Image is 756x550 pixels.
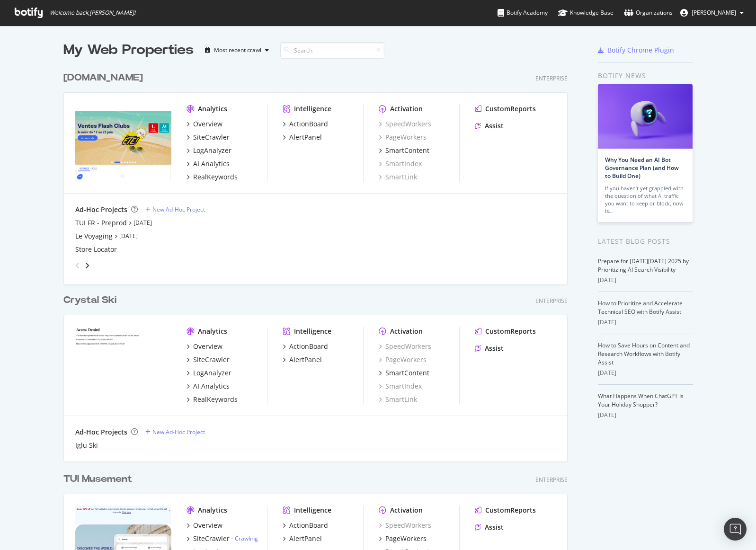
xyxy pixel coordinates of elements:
[84,261,90,270] div: angle-right
[598,341,690,366] a: How to Save Hours on Content and Research Workflows with Botify Assist
[75,441,98,450] div: Iglu Ski
[294,104,331,114] div: Intelligence
[289,133,322,142] div: AlertPanel
[294,506,331,515] div: Intelligence
[390,104,423,114] div: Activation
[598,392,684,408] a: What Happens When ChatGPT Is Your Holiday Shopper?
[63,41,194,60] div: My Web Properties
[379,172,417,182] a: SmartLink
[289,119,328,129] div: ActionBoard
[379,381,422,391] a: SmartIndex
[63,71,147,85] a: [DOMAIN_NAME]
[283,534,322,543] a: AlertPanel
[379,368,429,378] a: SmartContent
[198,506,227,515] div: Analytics
[63,71,143,85] div: [DOMAIN_NAME]
[283,133,322,142] a: AlertPanel
[724,518,747,541] div: Open Intercom Messenger
[187,342,222,351] a: Overview
[75,427,127,437] div: Ad-Hoc Projects
[133,219,152,227] a: [DATE]
[535,476,568,484] div: Enterprise
[692,9,736,17] span: Christopher Tucker
[379,159,422,169] a: SmartIndex
[187,133,230,142] a: SiteCrawler
[379,355,427,364] a: PageWorkers
[187,172,238,182] a: RealKeywords
[193,159,230,169] div: AI Analytics
[187,355,230,364] a: SiteCrawler
[535,297,568,305] div: Enterprise
[231,534,258,542] div: -
[63,293,116,307] div: Crystal Ski
[198,104,227,114] div: Analytics
[75,245,117,254] a: Store Locator
[193,119,222,129] div: Overview
[187,381,230,391] a: AI Analytics
[283,119,328,129] a: ActionBoard
[152,205,205,213] div: New Ad-Hoc Project
[119,232,138,240] a: [DATE]
[558,8,614,18] div: Knowledge Base
[145,428,205,436] a: New Ad-Hoc Project
[280,42,384,59] input: Search
[485,104,536,114] div: CustomReports
[187,534,258,543] a: SiteCrawler- Crawling
[75,218,127,228] div: TUI FR - Preprod
[193,368,231,378] div: LogAnalyzer
[379,534,427,543] a: PageWorkers
[289,534,322,543] div: AlertPanel
[605,156,679,180] a: Why You Need an AI Bot Governance Plan (and How to Build One)
[598,257,689,274] a: Prepare for [DATE][DATE] 2025 by Prioritizing AI Search Visibility
[75,104,171,181] img: tui.fr
[75,231,113,241] a: Le Voyaging
[385,146,429,155] div: SmartContent
[673,5,751,20] button: [PERSON_NAME]
[63,472,136,486] a: TUI Musement
[63,293,120,307] a: Crystal Ski
[498,8,548,18] div: Botify Academy
[198,327,227,336] div: Analytics
[187,395,238,404] a: RealKeywords
[145,205,205,213] a: New Ad-Hoc Project
[193,172,238,182] div: RealKeywords
[390,506,423,515] div: Activation
[187,368,231,378] a: LogAnalyzer
[598,318,693,327] div: [DATE]
[75,327,171,403] img: crystalski.co.uk
[475,121,504,131] a: Assist
[485,506,536,515] div: CustomReports
[385,534,427,543] div: PageWorkers
[235,534,258,542] a: Crawling
[193,534,230,543] div: SiteCrawler
[152,428,205,436] div: New Ad-Hoc Project
[187,146,231,155] a: LogAnalyzer
[379,119,431,129] div: SpeedWorkers
[193,146,231,155] div: LogAnalyzer
[379,521,431,530] a: SpeedWorkers
[598,45,674,55] a: Botify Chrome Plugin
[485,327,536,336] div: CustomReports
[485,344,504,353] div: Assist
[379,342,431,351] a: SpeedWorkers
[598,71,693,81] div: Botify news
[598,236,693,247] div: Latest Blog Posts
[289,342,328,351] div: ActionBoard
[624,8,673,18] div: Organizations
[193,342,222,351] div: Overview
[475,523,504,532] a: Assist
[379,395,417,404] div: SmartLink
[283,342,328,351] a: ActionBoard
[598,299,683,316] a: How to Prioritize and Accelerate Technical SEO with Botify Assist
[379,133,427,142] a: PageWorkers
[607,45,674,55] div: Botify Chrome Plugin
[475,327,536,336] a: CustomReports
[598,411,693,419] div: [DATE]
[390,327,423,336] div: Activation
[75,205,127,214] div: Ad-Hoc Projects
[385,368,429,378] div: SmartContent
